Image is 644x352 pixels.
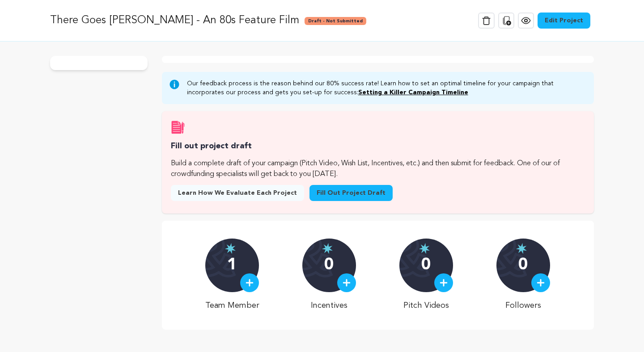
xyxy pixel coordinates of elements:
span: Draft - Not Submitted [305,17,366,25]
img: plus.svg [440,279,448,287]
p: Pitch Videos [399,299,453,312]
a: Edit Project [538,13,590,29]
p: Our feedback process is the reason behind our 80% success rate! Learn how to set an optimal timel... [187,79,587,97]
a: Setting a Killer Campaign Timeline [358,89,468,96]
p: Incentives [302,299,356,312]
img: plus.svg [537,279,545,287]
p: 0 [421,256,431,274]
img: plus.svg [343,279,351,287]
p: 0 [518,256,528,274]
p: 0 [324,256,334,274]
p: Team Member [205,299,259,312]
img: plus.svg [246,279,254,287]
p: 1 [227,256,237,274]
p: Build a complete draft of your campaign (Pitch Video, Wish List, Incentives, etc.) and then submi... [171,158,585,180]
a: Learn how we evaluate each project [171,185,304,201]
span: Learn how we evaluate each project [178,189,297,197]
p: There Goes [PERSON_NAME] - An 80s Feature Film [50,13,299,29]
p: Followers [496,299,551,312]
h3: Fill out project draft [171,140,585,153]
a: Fill out project draft [309,185,393,201]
